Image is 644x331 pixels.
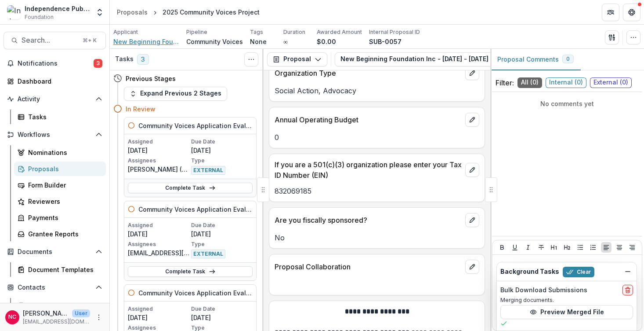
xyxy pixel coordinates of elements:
p: Annual Operating Budget [275,114,462,125]
p: If you are a 501(c)(3) organization please enter your Tax ID Number (EIN) [275,159,462,180]
button: Get Help [623,4,640,21]
nav: breadcrumb [113,6,263,18]
span: Internal ( 0 ) [546,77,586,88]
button: edit [465,113,479,127]
a: Tasks [14,110,106,124]
a: Proposals [113,6,151,18]
span: Contacts [18,284,92,291]
p: SUB-0057 [369,37,402,46]
p: 0 [275,132,479,143]
span: EXTERNAL [191,250,225,258]
p: Internal Proposal ID [369,28,420,36]
img: Independence Public Media Foundation [7,5,21,19]
p: Tags [250,28,263,36]
button: Expand Previous 2 Stages [124,87,227,101]
p: [EMAIL_ADDRESS][DOMAIN_NAME] ([EMAIL_ADDRESS][DOMAIN_NAME]) [128,248,189,257]
div: Form Builder [28,180,99,190]
h4: In Review [126,104,156,114]
p: Applicant [113,28,138,36]
p: Due Date [191,138,253,146]
p: 832069185 [275,186,479,196]
p: Type [191,157,253,165]
span: All ( 0 ) [517,77,542,88]
button: edit [465,213,479,227]
p: Proposal Collaboration [275,261,462,272]
p: Type [191,240,253,248]
button: Bold [497,242,507,253]
div: Grantees [28,301,99,310]
p: Assigned [128,138,189,146]
span: 0 [566,56,570,62]
a: Document Templates [14,262,106,277]
button: Toggle View Cancelled Tasks [244,52,258,66]
button: Search... [4,32,106,49]
h5: Community Voices Application Evaluation [138,205,253,214]
span: Documents [18,248,92,256]
p: None [250,37,267,46]
button: Partners [602,4,619,21]
h2: Background Tasks [500,268,559,276]
a: Grantees [14,298,106,313]
div: Nominations [28,148,99,157]
button: Notifications3 [4,56,106,70]
button: edit [465,163,479,177]
button: edit [465,66,479,80]
div: Proposals [28,164,99,173]
button: Ordered List [588,242,598,253]
button: Bullet List [575,242,586,253]
h5: Community Voices Application Evaluation [138,121,253,130]
p: Due Date [191,221,253,229]
button: Open entity switcher [94,4,106,21]
button: Underline [510,242,520,253]
p: [DATE] [128,229,189,239]
div: 2025 Community Voices Project [163,7,260,17]
a: New Beginning Foundation Inc [113,37,179,46]
button: Strike [536,242,546,253]
button: Open Workflows [4,128,106,142]
span: Notifications [18,60,94,67]
span: Activity [18,96,92,103]
p: [PERSON_NAME] [23,309,69,318]
p: [DATE] [191,229,253,239]
button: Italicize [523,242,533,253]
button: Open Documents [4,245,106,259]
button: Align Left [601,242,611,253]
span: External ( 0 ) [590,77,632,88]
span: Search... [22,36,77,44]
button: Proposal [267,52,327,66]
p: $0.00 [317,37,336,46]
h5: Community Voices Application Evaluation [138,288,253,298]
button: Align Right [627,242,637,253]
p: [DATE] [191,146,253,155]
div: Document Templates [28,265,99,274]
p: No comments yet [496,99,639,108]
p: Duration [283,28,305,36]
span: Workflows [18,131,92,139]
button: Dismiss [622,266,633,277]
span: 3 [137,54,149,65]
a: Proposals [14,162,106,176]
p: Pipeline [186,28,207,36]
a: Payments [14,210,106,225]
a: Nominations [14,145,106,160]
span: Foundation [25,13,54,21]
p: User [72,309,90,317]
p: Organization Type [275,68,462,78]
button: Heading 1 [549,242,559,253]
div: Independence Public Media Foundation [25,4,90,13]
p: ∞ [283,37,288,46]
p: [DATE] [191,313,253,322]
button: More [94,312,104,323]
p: Assigned [128,221,189,229]
p: Social Action, Advocacy [275,85,479,96]
button: Open Activity [4,92,106,106]
p: Assignees [128,157,189,165]
p: Community Voices [186,37,243,46]
p: No [275,232,479,243]
div: Proposals [117,7,148,17]
a: Form Builder [14,178,106,192]
span: EXTERNAL [191,166,225,175]
a: Reviewers [14,194,106,209]
p: Merging documents. [500,296,633,304]
button: Clear [563,267,594,277]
